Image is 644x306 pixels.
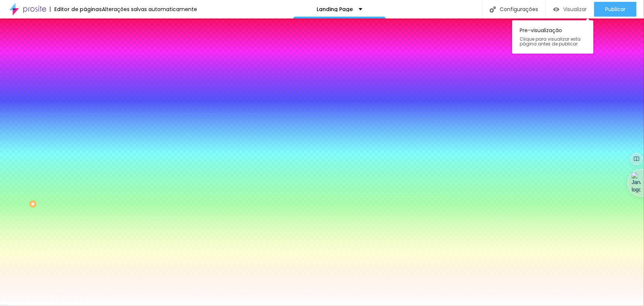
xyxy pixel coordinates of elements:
[520,37,586,46] span: Clique para visualizar esta página antes de publicar.
[553,6,559,13] img: view-1.svg
[317,7,353,12] p: Landing Page
[50,7,102,12] div: Editor de páginas
[563,6,587,12] span: Visualizar
[102,7,197,12] div: Alterações salvas automaticamente
[512,20,593,54] div: Pre-visualização
[490,6,496,13] img: Icone
[594,2,637,17] button: Publicar
[546,2,594,17] button: Visualizar
[605,6,626,12] span: Publicar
